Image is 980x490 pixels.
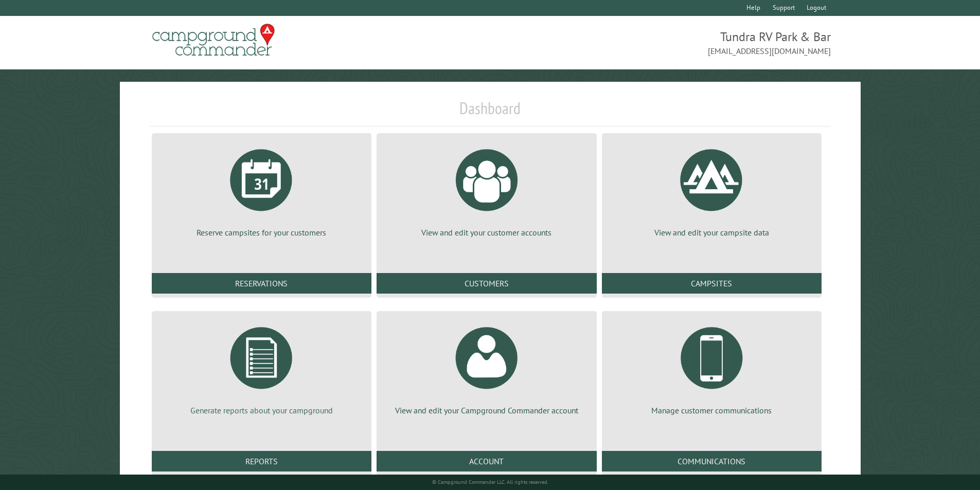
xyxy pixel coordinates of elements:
a: Customers [377,273,596,294]
a: Communications [602,451,822,471]
a: View and edit your campsite data [614,141,809,238]
img: Campground Commander [149,20,278,60]
p: View and edit your campsite data [614,227,809,238]
a: View and edit your customer accounts [389,141,584,238]
p: Manage customer communications [614,405,809,416]
p: Generate reports about your campground [164,405,359,416]
small: © Campground Commander LLC. All rights reserved. [432,479,548,485]
a: Reports [152,451,371,471]
p: View and edit your Campground Commander account [389,405,584,416]
a: Campsites [602,273,822,294]
h1: Dashboard [149,98,831,126]
a: Reservations [152,273,371,294]
a: Account [377,451,596,471]
p: Reserve campsites for your customers [164,227,359,238]
a: Manage customer communications [614,319,809,416]
p: View and edit your customer accounts [389,227,584,238]
a: View and edit your Campground Commander account [389,319,584,416]
a: Reserve campsites for your customers [164,141,359,238]
span: Tundra RV Park & Bar [EMAIL_ADDRESS][DOMAIN_NAME] [490,28,831,57]
a: Generate reports about your campground [164,319,359,416]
